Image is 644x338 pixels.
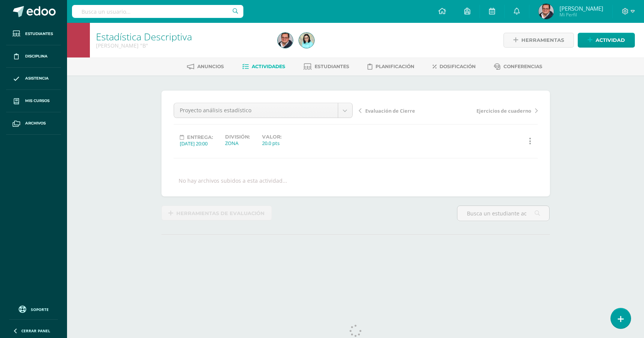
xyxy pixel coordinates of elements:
img: fe380b2d4991993556c9ea662cc53567.png [539,4,554,19]
div: [DATE] 20:00 [180,140,213,147]
a: Ejercicios de cuaderno [448,107,538,114]
span: Herramientas de evaluación [176,206,265,220]
a: Actividades [242,61,285,73]
a: Disciplina [6,45,61,68]
a: Mis cursos [6,90,61,112]
a: Asistencia [6,68,61,90]
span: Mi Perfil [559,11,603,18]
a: Soporte [9,304,58,314]
a: Estudiantes [304,61,349,73]
label: División: [225,134,250,140]
span: Actividades [252,64,285,69]
span: Mis cursos [25,98,50,104]
a: Proyecto análisis estadístico [174,103,352,118]
span: Anuncios [197,64,224,69]
span: Estudiantes [315,64,349,69]
a: Dosificación [433,61,476,73]
span: Dosificación [439,64,476,69]
img: 9b40464cb3c339ba35e574c8db1485a8.png [299,33,314,48]
div: ZONA [225,140,250,147]
div: 20.0 pts [262,140,281,147]
span: [PERSON_NAME] [559,5,603,12]
h1: Estadística Descriptiva [96,31,268,42]
div: Quinto Bachillerato 'B' [96,42,268,49]
label: Valor: [262,134,281,140]
a: Planificación [368,61,414,73]
span: Actividad [596,33,625,47]
a: Archivos [6,112,61,135]
span: Ejercicios de cuaderno [476,107,531,114]
a: Evaluación de Cierre [359,107,448,114]
span: Disciplina [25,53,48,59]
span: Planificación [376,64,414,69]
a: Conferencias [494,61,542,73]
span: Herramientas [521,33,564,47]
a: Actividad [578,33,635,48]
span: Cerrar panel [21,328,50,333]
span: Estudiantes [25,31,53,37]
input: Busca un usuario... [72,5,243,18]
input: Busca un estudiante aquí... [457,206,549,221]
span: Evaluación de Cierre [365,107,415,114]
span: Entrega: [187,134,213,140]
a: Herramientas [503,33,574,48]
span: Conferencias [503,64,542,69]
img: fe380b2d4991993556c9ea662cc53567.png [278,33,293,48]
span: Proyecto análisis estadístico [180,103,332,118]
a: Estudiantes [6,23,61,45]
span: Soporte [31,307,49,312]
a: Anuncios [187,61,224,73]
span: Asistencia [25,75,49,81]
div: No hay archivos subidos a esta actividad... [179,177,287,184]
span: Archivos [25,120,46,126]
a: Estadística Descriptiva [96,30,192,43]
